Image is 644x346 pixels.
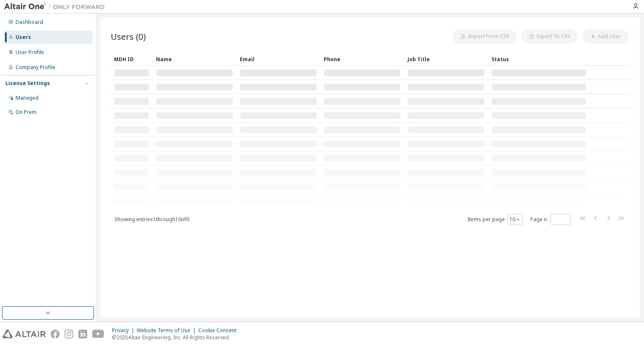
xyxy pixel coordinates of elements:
img: instagram.svg [65,330,73,338]
div: Cookie Consent [198,327,241,334]
div: Name [156,52,233,66]
div: Website Terms of Use [137,327,198,334]
button: Export To CSV [521,29,577,44]
button: Add User [582,29,628,44]
p: © 2025 Altair Engineering, Inc. All Rights Reserved. [112,334,241,341]
span: Showing entries 1 through 10 of 0 [114,216,189,223]
div: Managed [16,95,39,101]
div: User Profile [16,49,44,56]
div: Dashboard [16,19,43,26]
div: Job Title [408,52,485,66]
div: Users [16,34,31,41]
div: MDH ID [114,52,149,66]
img: Altair One [4,3,109,11]
img: linkedin.svg [78,330,87,338]
img: facebook.svg [51,330,60,338]
div: On Prem [16,109,36,116]
div: Company Profile [16,64,55,71]
div: Status [491,52,586,66]
div: License Settings [5,80,50,87]
span: Users (0) [111,31,146,42]
span: Items per page [467,214,523,225]
div: Privacy [112,327,137,334]
button: Import From CSV [452,29,516,44]
img: altair_logo.svg [3,330,46,338]
div: Email [240,52,317,66]
div: Phone [324,52,401,66]
img: youtube.svg [92,330,104,338]
span: Page n. [530,214,571,225]
button: 10 [509,216,521,223]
